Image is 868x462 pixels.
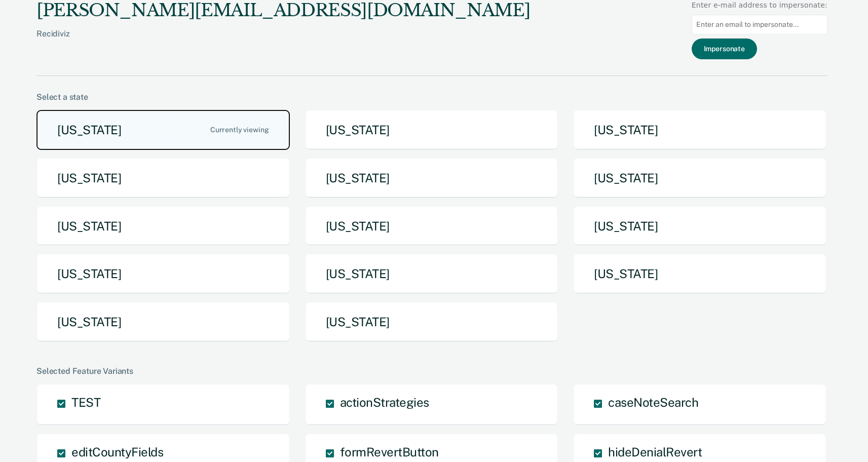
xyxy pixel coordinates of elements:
[305,206,558,246] button: [US_STATE]
[305,110,558,150] button: [US_STATE]
[305,158,558,198] button: [US_STATE]
[71,395,100,409] span: TEST
[36,206,290,246] button: [US_STATE]
[36,302,290,342] button: [US_STATE]
[71,445,163,459] span: editCountyFields
[608,395,698,409] span: caseNoteSearch
[573,254,826,294] button: [US_STATE]
[36,254,290,294] button: [US_STATE]
[36,110,290,150] button: [US_STATE]
[692,38,757,59] button: Impersonate
[608,445,702,459] span: hideDenialRevert
[573,110,826,150] button: [US_STATE]
[692,15,827,34] input: Enter an email to impersonate...
[573,206,826,246] button: [US_STATE]
[340,445,439,459] span: formRevertButton
[305,254,558,294] button: [US_STATE]
[36,92,827,102] div: Select a state
[305,302,558,342] button: [US_STATE]
[340,395,429,409] span: actionStrategies
[36,366,827,376] div: Selected Feature Variants
[36,29,530,55] div: Recidiviz
[573,158,826,198] button: [US_STATE]
[36,158,290,198] button: [US_STATE]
